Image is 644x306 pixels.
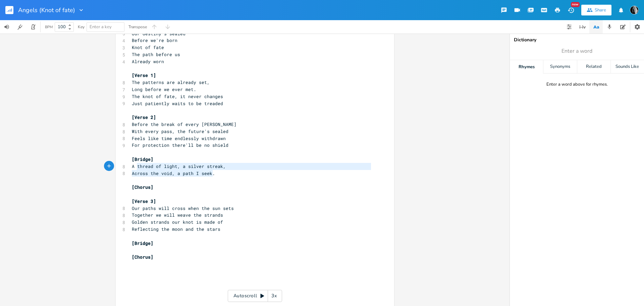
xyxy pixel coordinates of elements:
span: The knot of fate, it never changes [132,93,223,99]
span: Long before we ever met. [132,86,196,92]
button: Share [581,5,611,15]
div: Related [577,60,610,74]
span: For protection there'll be no shield [132,142,228,148]
span: The patterns are already set, [132,79,210,85]
span: [Bridge] [132,240,153,246]
div: Dictionary [514,38,640,42]
div: New [571,2,580,7]
button: New [564,4,578,16]
span: Enter a key [90,24,112,30]
span: With every pass, the future's sealed [132,128,228,134]
span: [Chorus] [132,254,153,260]
div: Key [78,25,85,29]
div: Share [595,7,606,13]
div: Autoscroll [228,290,282,302]
div: Sounds Like [611,60,644,74]
span: Just patiently waits to be treaded [132,100,223,106]
span: Together we will weave the strands [132,212,223,218]
span: [Verse 3] [132,198,156,204]
span: Knot of fate [132,44,164,50]
span: Across the void, a path I seek. [132,170,215,176]
span: Our paths will cross when the sun sets [132,205,234,211]
div: 3x [268,290,280,302]
div: BPM [45,25,53,29]
div: Enter a word above for rhymes. [546,82,608,87]
span: Before we're born [132,37,177,43]
span: A thread of light, a silver streak, [132,163,226,169]
span: Reflecting the moon and the stars [132,226,220,232]
div: Transpose [128,25,147,29]
span: Our destiny's sealed [132,31,185,37]
span: [Chorus] [132,184,153,190]
span: Feels like time endlessly withdrawn [132,135,226,141]
div: Rhymes [510,60,543,74]
span: Before the break of every [PERSON_NAME] [132,121,236,127]
span: Already worn [132,58,164,64]
span: The path before us [132,51,180,57]
span: Enter a word [561,47,592,55]
span: [Verse 2] [132,114,156,120]
span: [Verse 1] [132,72,156,78]
span: Angels (Knot of fate) [18,7,75,13]
span: Golden strands our knot is made of [132,219,223,225]
span: [Bridge] [132,156,153,162]
div: Synonyms [543,60,577,74]
img: RTW72 [630,6,639,14]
